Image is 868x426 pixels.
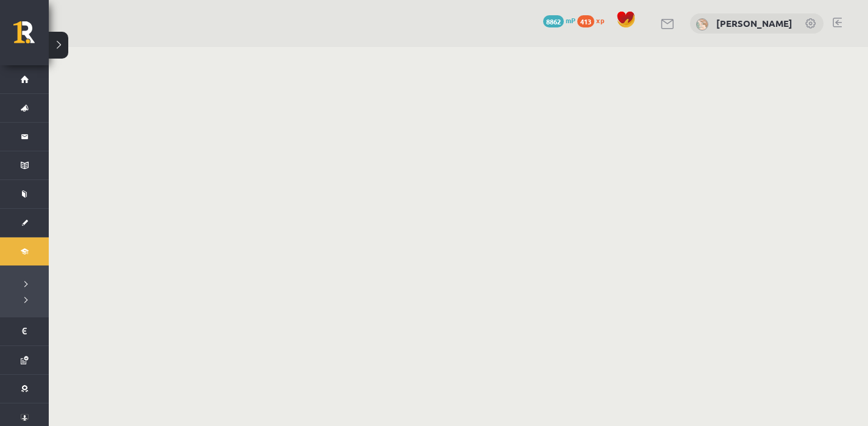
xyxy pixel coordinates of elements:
a: 413 xp [577,15,610,25]
a: [PERSON_NAME] [716,17,792,29]
a: Rīgas 1. Tālmācības vidusskola [13,21,49,52]
img: Marta Laura Neļķe [696,18,708,31]
span: mP [566,15,575,25]
a: 8862 mP [543,15,575,25]
span: 413 [577,15,594,27]
span: xp [596,15,604,25]
span: 8862 [543,15,564,27]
